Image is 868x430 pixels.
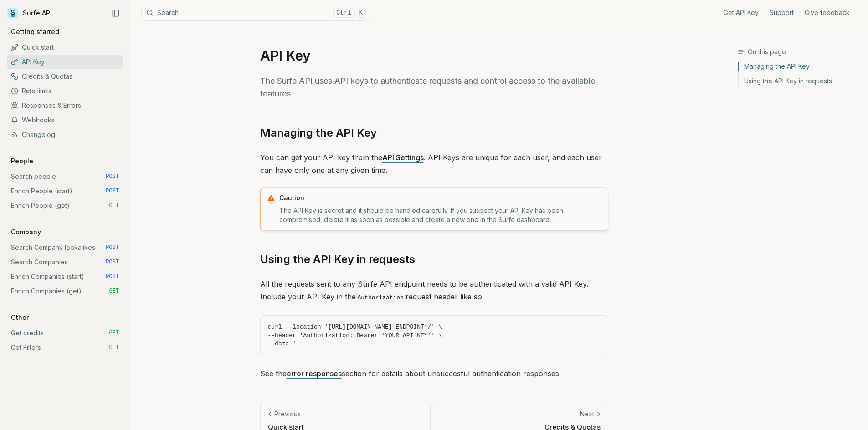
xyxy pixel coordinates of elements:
p: See the section for details about unsuccesful authentication responses. [260,367,608,380]
a: error responses [287,369,342,378]
span: POST [106,187,119,195]
a: Managing the API Key [739,62,861,74]
span: POST [106,173,119,180]
a: Get API Key [724,8,759,17]
a: Rate limits [7,84,123,98]
a: Using the API Key in requests [739,74,861,86]
a: Support [770,8,794,17]
a: Search people POST [7,169,123,184]
p: Next [580,410,594,419]
p: You can get your API key from the . API Keys are unique for each user, and each user can have onl... [260,151,608,177]
a: Responses & Errors [7,98,123,113]
h3: On this page [738,47,861,56]
a: Enrich Companies (start) POST [7,269,123,284]
kbd: Ctrl [333,8,355,18]
p: The API Key is secret and it should be handled carefully. If you suspect your API Key has been co... [279,206,602,224]
code: Authorization [356,293,406,303]
h1: API Key [260,47,608,64]
a: Enrich People (get) GET [7,198,123,213]
a: Changelog [7,127,123,142]
p: The Surfe API uses API keys to authenticate requests and control access to the available features. [260,75,608,100]
a: Enrich Companies (get) GET [7,284,123,298]
p: People [7,157,37,166]
a: Give feedback [805,8,850,17]
a: Webhooks [7,113,123,127]
button: Collapse Sidebar [109,6,123,20]
a: Using the API Key in requests [260,252,415,267]
span: POST [106,258,119,266]
p: Previous [274,410,301,419]
a: Credits & Quotas [7,69,123,84]
span: POST [106,273,119,280]
span: GET [109,288,119,295]
a: Get credits GET [7,326,123,340]
kbd: K [356,8,366,18]
a: Surfe API [7,6,52,20]
a: Enrich People (start) POST [7,184,123,198]
button: SearchCtrlK [141,5,369,21]
a: Quick start [7,40,123,55]
p: Other [7,313,32,322]
p: Caution [279,193,602,202]
a: Managing the API Key [260,126,377,140]
p: All the requests sent to any Surfe API endpoint needs to be authenticated with a valid API Key. I... [260,278,608,304]
a: API Key [7,55,123,69]
a: API Settings [382,153,424,162]
a: Get Filters GET [7,340,123,355]
a: Search Companies POST [7,255,123,269]
code: curl --location '[URL][DOMAIN_NAME] ENDPOINT*/' \ --header 'Authorization: Bearer *YOUR API KEY*'... [268,323,601,349]
p: Getting started [7,27,63,36]
a: Search Company lookalikes POST [7,240,123,255]
span: POST [106,244,119,251]
p: Company [7,228,45,237]
span: GET [109,344,119,351]
span: GET [109,329,119,337]
span: GET [109,202,119,209]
